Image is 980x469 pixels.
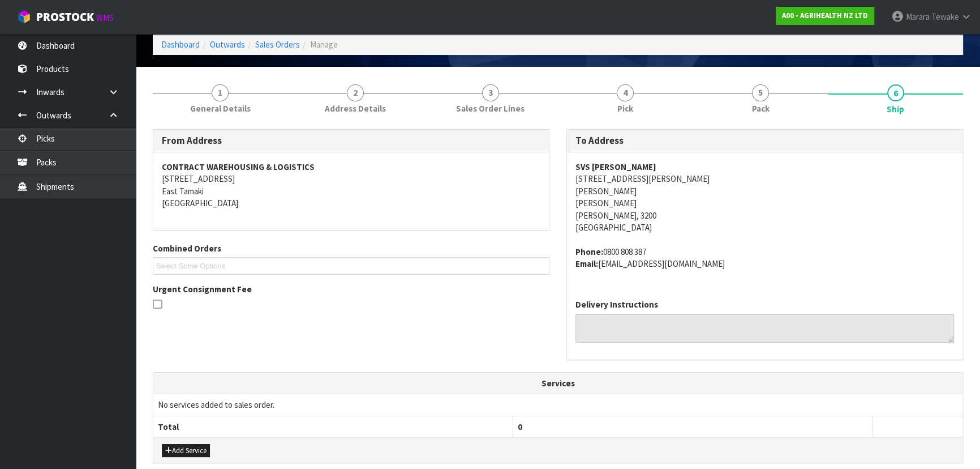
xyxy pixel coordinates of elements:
button: Add Service [162,444,210,458]
span: 4 [617,84,634,101]
strong: A00 - AGRIHEALTH NZ LTD [782,11,868,20]
a: Dashboard [161,39,200,50]
span: 2 [347,84,364,101]
span: 6 [887,84,904,101]
th: Services [153,373,962,394]
span: 0 [518,421,522,432]
a: A00 - AGRIHEALTH NZ LTD [776,7,874,25]
span: 1 [212,84,229,101]
address: [STREET_ADDRESS][PERSON_NAME] [PERSON_NAME] [PERSON_NAME] [PERSON_NAME], 3200 [GEOGRAPHIC_DATA] [575,161,954,234]
address: 0800 808 387 [EMAIL_ADDRESS][DOMAIN_NAME] [575,246,954,270]
span: Sales Order Lines [456,103,525,114]
span: Pick [617,103,633,114]
span: 5 [752,84,769,101]
small: WMS [96,12,114,23]
label: Delivery Instructions [575,299,658,310]
img: cube-alt.png [17,10,31,24]
strong: SVS [PERSON_NAME] [575,161,656,172]
span: ProStock [36,10,94,24]
h3: From Address [162,135,540,146]
label: Urgent Consignment Fee [153,283,252,295]
strong: CONTRACT WAREHOUSING & LOGISTICS [162,161,315,172]
a: Outwards [210,39,245,50]
span: 3 [482,84,499,101]
span: General Details [190,103,251,114]
a: Sales Orders [255,39,300,50]
address: [STREET_ADDRESS] East Tamaki [GEOGRAPHIC_DATA] [162,161,540,210]
th: Total [153,416,513,437]
span: Tewake [931,11,959,22]
strong: phone [575,246,603,257]
span: Marara [906,11,930,22]
h3: To Address [575,135,954,146]
td: No services added to sales order. [153,394,962,416]
span: Address Details [325,103,386,114]
span: Manage [310,39,338,50]
span: Pack [752,103,770,114]
span: Ship [887,103,904,115]
strong: email [575,258,598,269]
label: Combined Orders [153,242,221,254]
